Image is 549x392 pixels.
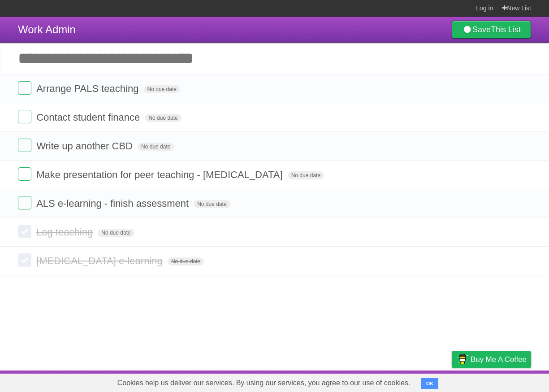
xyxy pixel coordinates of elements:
[452,351,531,368] a: Buy me a coffee
[144,85,180,93] span: No due date
[36,112,142,123] span: Contact student finance
[98,229,134,237] span: No due date
[471,352,527,367] span: Buy me a coffee
[421,378,439,389] button: OK
[18,225,31,238] label: Done
[18,23,76,35] span: Work Admin
[456,352,468,367] img: Buy me a coffee
[18,110,31,123] label: Done
[36,226,95,238] span: Log teaching
[36,255,165,266] span: [MEDICAL_DATA] e-learning
[36,83,141,94] span: Arrange PALS teaching
[475,373,531,390] a: Suggest a feature
[18,81,31,95] label: Done
[108,374,419,392] span: Cookies help us deliver our services. By using our services, you agree to our use of cookies.
[194,200,230,208] span: No due date
[333,373,351,390] a: About
[168,257,204,266] span: No due date
[491,25,521,34] b: This List
[362,373,398,390] a: Developers
[36,140,135,152] span: Write up another CBD
[36,169,285,180] span: Make presentation for peer teaching - [MEDICAL_DATA]
[288,171,324,179] span: No due date
[440,373,463,390] a: Privacy
[138,143,174,151] span: No due date
[145,114,181,122] span: No due date
[18,167,31,181] label: Done
[18,139,31,152] label: Done
[36,198,191,209] span: ALS e-learning - finish assessment
[18,196,31,209] label: Done
[452,21,531,39] a: SaveThis List
[18,253,31,267] label: Done
[410,373,429,390] a: Terms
